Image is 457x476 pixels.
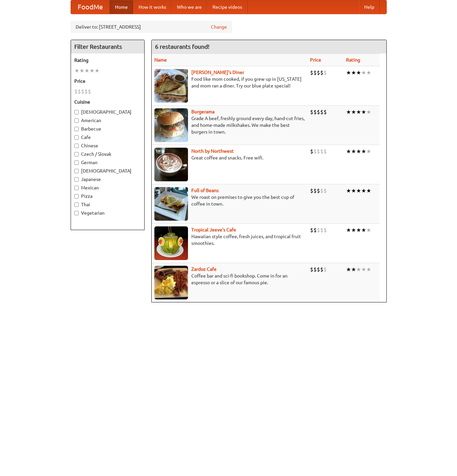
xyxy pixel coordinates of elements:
[74,144,79,148] input: Chinese
[154,69,188,103] img: sallys.jpg
[78,88,81,95] li: $
[323,187,327,194] li: $
[351,69,356,76] li: ★
[74,134,141,141] label: Cafe
[346,57,360,63] a: Rating
[74,109,141,115] label: [DEMOGRAPHIC_DATA]
[346,266,351,273] li: ★
[317,226,320,234] li: $
[110,0,133,14] a: Home
[356,69,361,76] li: ★
[351,187,356,194] li: ★
[191,148,234,154] a: North by Northwest
[74,186,79,190] input: Mexican
[74,57,141,64] h5: Rating
[74,203,79,207] input: Thai
[359,0,380,14] a: Help
[317,69,320,76] li: $
[323,69,327,76] li: $
[323,108,327,116] li: $
[361,266,366,273] li: ★
[154,108,188,142] img: burgerama.jpg
[155,43,210,50] ng-pluralize: 6 restaurants found!
[71,40,144,53] h4: Filter Restaurants
[191,227,236,232] b: Tropical Jeeve's Cafe
[346,108,351,116] li: ★
[323,226,327,234] li: $
[191,188,219,193] a: Full of Beans
[74,67,79,74] li: ★
[317,266,320,273] li: $
[74,176,141,183] label: Japanese
[74,168,141,174] label: [DEMOGRAPHIC_DATA]
[154,266,188,299] img: zardoz.jpg
[74,117,141,124] label: American
[94,67,100,74] li: ★
[74,184,141,191] label: Mexican
[191,70,244,75] a: [PERSON_NAME]'s Diner
[89,67,94,74] li: ★
[133,0,172,14] a: How it works
[313,266,317,273] li: $
[366,226,371,234] li: ★
[154,233,305,247] p: Hawaiian style coffee, fresh juices, and tropical fruit smoothies.
[207,0,247,14] a: Recipe videos
[154,187,188,221] img: beans.jpg
[320,69,323,76] li: $
[71,0,110,14] a: FoodMe
[323,148,327,155] li: $
[74,169,79,173] input: [DEMOGRAPHIC_DATA]
[154,148,188,181] img: north.jpg
[310,148,313,155] li: $
[154,226,188,260] img: jeeves.jpg
[361,148,366,155] li: ★
[310,108,313,116] li: $
[74,88,78,95] li: $
[74,78,141,84] h5: Price
[320,148,323,155] li: $
[366,69,371,76] li: ★
[74,159,141,166] label: German
[154,272,305,286] p: Coffee bar and sci-fi bookshop. Come in for an espresso or a slice of our famous pie.
[74,210,141,216] label: Vegetarian
[74,160,79,165] input: German
[351,226,356,234] li: ★
[320,187,323,194] li: $
[317,187,320,194] li: $
[317,148,320,155] li: $
[74,211,79,215] input: Vegetarian
[310,69,313,76] li: $
[310,226,313,234] li: $
[361,108,366,116] li: ★
[81,88,84,95] li: $
[191,266,217,272] a: Zardoz Cafe
[351,148,356,155] li: ★
[313,148,317,155] li: $
[88,88,91,95] li: $
[84,67,89,74] li: ★
[351,108,356,116] li: ★
[313,69,317,76] li: $
[74,142,141,149] label: Chinese
[154,115,305,135] p: Grade A beef, freshly ground every day, hand-cut fries, and home-made milkshakes. We make the bes...
[320,226,323,234] li: $
[356,226,361,234] li: ★
[74,152,79,156] input: Czech / Slovak
[317,108,320,116] li: $
[154,154,305,161] p: Great coffee and snacks. Free wifi.
[191,109,215,114] a: Burgerama
[74,118,79,123] input: American
[313,108,317,116] li: $
[323,266,327,273] li: $
[310,57,321,63] a: Price
[356,266,361,273] li: ★
[74,125,141,132] label: Barbecue
[84,88,88,95] li: $
[366,148,371,155] li: ★
[366,266,371,273] li: ★
[211,24,227,30] a: Change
